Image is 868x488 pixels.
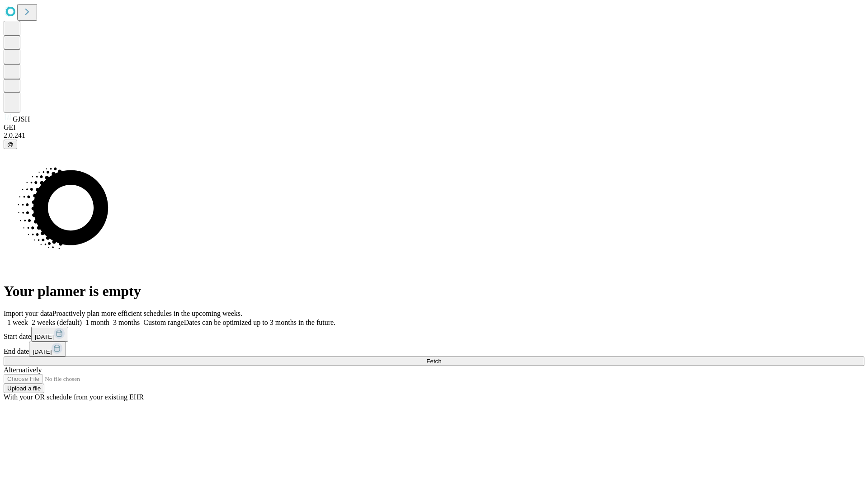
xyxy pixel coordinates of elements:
h1: Your planner is empty [4,283,864,300]
span: With your OR schedule from your existing EHR [4,393,144,401]
span: Custom range [143,319,184,326]
span: 1 week [7,319,28,326]
span: GJSH [13,115,30,123]
span: [DATE] [33,348,52,355]
div: End date [4,342,864,357]
span: 3 months [113,319,140,326]
div: GEI [4,123,864,131]
button: Fetch [4,357,864,366]
div: 2.0.241 [4,131,864,140]
span: 1 month [85,319,109,326]
span: Dates can be optimized up to 3 months in the future. [184,319,335,326]
button: @ [4,140,17,149]
span: Alternatively [4,366,42,374]
div: Start date [4,327,864,342]
span: Proactively plan more efficient schedules in the upcoming weeks. [52,310,242,317]
span: Fetch [426,358,441,365]
button: [DATE] [29,342,66,357]
span: 2 weeks (default) [32,319,82,326]
span: Import your data [4,310,52,317]
button: Upload a file [4,384,44,393]
span: [DATE] [35,333,54,340]
span: @ [7,141,14,148]
button: [DATE] [31,327,68,342]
